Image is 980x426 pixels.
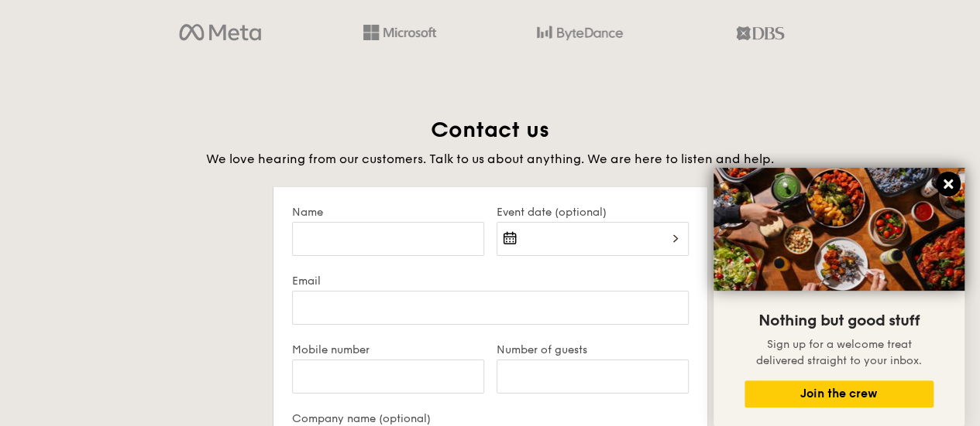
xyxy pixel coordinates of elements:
[936,172,961,196] button: Close
[292,274,689,288] label: Email
[537,20,623,46] img: bytedance.dc5c0c88.png
[292,206,484,219] label: Name
[744,380,934,407] button: Join the crew
[736,20,783,46] img: dbs.a5bdd427.png
[756,338,922,367] span: Sign up for a welcome treat delivered straight to your inbox.
[497,206,689,219] label: Event date (optional)
[431,117,549,143] span: Contact us
[363,25,436,40] img: Hd4TfVa7bNwuIo1gAAAAASUVORK5CYII=
[714,168,965,291] img: DSC07876-Edit02-Large.jpeg
[758,312,920,330] span: Nothing but good stuff
[179,20,260,46] img: meta.d311700b.png
[206,152,774,166] span: We love hearing from our customers. Talk to us about anything. We are here to listen and help.
[497,343,689,356] label: Number of guests
[292,343,484,356] label: Mobile number
[292,412,689,425] label: Company name (optional)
